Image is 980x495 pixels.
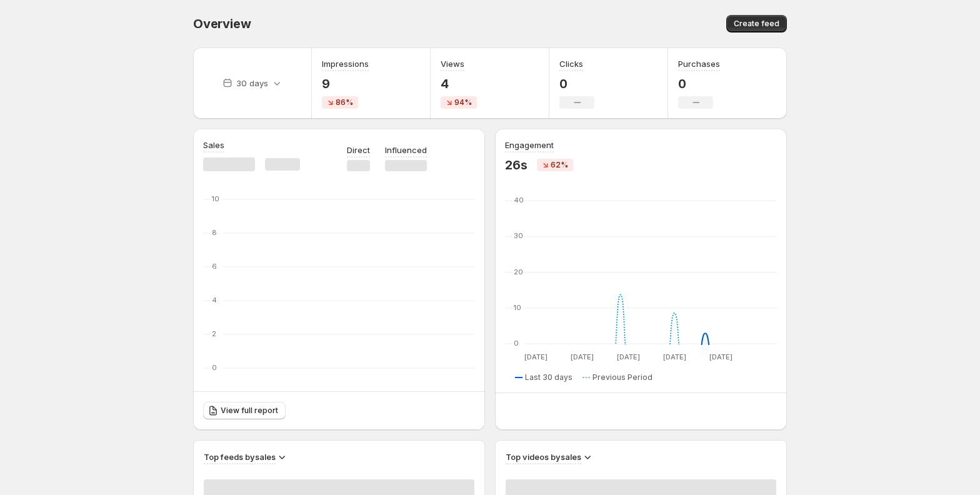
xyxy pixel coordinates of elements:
[505,139,554,151] h3: Engagement
[514,339,519,347] text: 0
[559,57,583,70] h3: Clicks
[525,372,572,382] span: Last 30 days
[193,16,251,31] span: Overview
[514,231,523,240] text: 30
[203,139,224,151] h3: Sales
[336,97,353,107] span: 86%
[678,76,720,91] p: 0
[551,160,568,170] span: 62%
[592,372,652,382] span: Previous Period
[204,451,276,463] h3: Top feeds by sales
[663,352,686,361] text: [DATE]
[514,196,524,204] text: 40
[524,352,547,361] text: [DATE]
[454,97,472,107] span: 94%
[212,296,217,304] text: 4
[212,262,217,271] text: 6
[221,406,278,416] span: View full report
[322,76,369,91] p: 9
[734,19,779,29] span: Create feed
[441,76,477,91] p: 4
[212,228,217,237] text: 8
[506,451,581,463] h3: Top videos by sales
[709,352,732,361] text: [DATE]
[203,402,286,419] a: View full report
[678,57,720,70] h3: Purchases
[385,144,427,156] p: Influenced
[441,57,464,70] h3: Views
[212,329,216,338] text: 2
[212,194,219,203] text: 10
[514,303,521,312] text: 10
[726,15,787,32] button: Create feed
[514,267,523,276] text: 20
[212,363,217,372] text: 0
[236,77,268,89] p: 30 days
[322,57,369,70] h3: Impressions
[347,144,370,156] p: Direct
[617,352,640,361] text: [DATE]
[505,157,527,172] p: 26s
[571,352,594,361] text: [DATE]
[559,76,594,91] p: 0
